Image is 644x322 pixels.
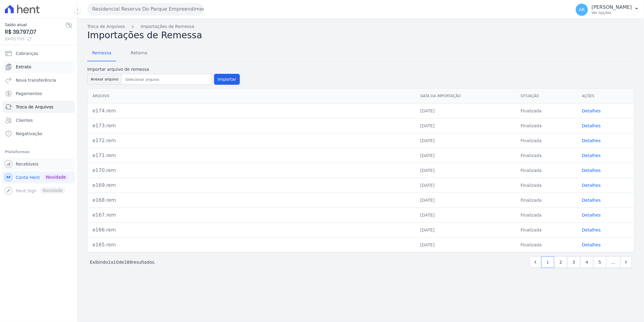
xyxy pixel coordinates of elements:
span: 1 [108,260,111,265]
a: Recebíveis [2,158,75,170]
span: R$ 39.797,07 [5,28,65,36]
span: Nova transferência [16,77,56,83]
td: Finalizada [516,222,577,237]
a: Cobranças [2,47,75,60]
span: … [606,256,621,268]
span: Saldo atual [5,22,65,28]
div: e166.rem [92,226,411,234]
td: [DATE] [415,178,516,193]
td: [DATE] [415,193,516,207]
span: 188 [124,260,132,265]
a: Troca de Arquivos [2,101,75,113]
p: Exibindo a de resultados. [90,259,156,265]
td: [DATE] [415,103,516,118]
a: 4 [580,256,593,268]
a: Detalhes [582,168,601,173]
a: 2 [554,256,567,268]
button: Anexar arquivo [87,74,122,85]
label: Importar arquivo de remessa [87,66,240,73]
th: Data da Importação [415,89,516,104]
td: Finalizada [516,118,577,133]
div: e173.rem [92,122,411,129]
span: Pagamentos [16,91,42,97]
a: Detalhes [582,242,601,247]
div: e171.rem [92,152,411,159]
p: [PERSON_NAME] [592,4,632,10]
td: [DATE] [415,207,516,222]
td: [DATE] [415,237,516,252]
h2: Importações de Remessa [87,30,634,41]
td: Finalizada [516,193,577,207]
a: Detalhes [582,138,601,143]
a: Importações de Remessa [141,23,194,30]
td: Finalizada [516,103,577,118]
th: Situação [516,89,577,104]
th: Arquivo [88,89,415,104]
button: AR [PERSON_NAME] Ver opções [571,1,644,18]
td: [DATE] [415,163,516,178]
span: Retorno [127,47,151,59]
th: Ações [577,89,634,104]
div: Plataformas [5,148,72,156]
a: 3 [567,256,580,268]
td: [DATE] [415,133,516,148]
span: Remessa [89,47,115,59]
td: [DATE] [415,222,516,237]
span: Cobranças [16,50,38,57]
a: Clientes [2,114,75,126]
span: Troca de Arquivos [16,104,53,110]
a: Detalhes [582,153,601,158]
td: Finalizada [516,178,577,193]
button: Importar [214,74,240,85]
a: Next [620,256,632,268]
div: e168.rem [92,197,411,204]
a: Detalhes [582,123,601,128]
a: 1 [541,256,554,268]
span: Extrato [16,64,31,70]
a: 5 [593,256,606,268]
td: [DATE] [415,148,516,163]
div: e167.rem [92,211,411,219]
a: Previous [530,256,541,268]
span: Recebíveis [16,161,39,167]
p: Ver opções [592,10,632,15]
div: e170.rem [92,167,411,174]
div: e174.rem [92,107,411,115]
span: AR [579,8,585,12]
span: Negativação [16,131,42,137]
a: Negativação [2,128,75,140]
nav: Sidebar [5,47,72,197]
input: Selecionar arquivo [123,76,210,83]
span: Novidade [43,174,68,180]
span: [DATE] 17:33 [5,36,65,42]
a: Remessa [87,46,116,61]
a: Extrato [2,61,75,73]
a: Detalhes [582,228,601,232]
a: Detalhes [582,108,601,113]
div: e165.rem [92,241,411,248]
a: Troca de Arquivos [87,23,125,30]
span: Conta Hent [16,174,40,180]
td: Finalizada [516,163,577,178]
a: Retorno [126,46,152,61]
a: Conta Hent Novidade [2,171,75,183]
a: Detalhes [582,198,601,203]
td: Finalizada [516,207,577,222]
span: Clientes [16,117,33,123]
td: Finalizada [516,237,577,252]
button: Residencial Reserva Do Parque Empreendimento Imobiliario LTDA [87,3,204,15]
a: Detalhes [582,213,601,218]
td: [DATE] [415,118,516,133]
div: e172.rem [92,137,411,144]
td: Finalizada [516,148,577,163]
div: e169.rem [92,182,411,189]
a: Pagamentos [2,87,75,100]
td: Finalizada [516,133,577,148]
span: 10 [113,260,119,265]
a: Nova transferência [2,74,75,86]
nav: Breadcrumb [87,23,634,30]
a: Detalhes [582,183,601,188]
